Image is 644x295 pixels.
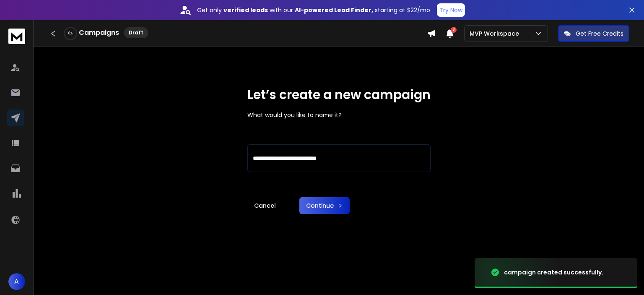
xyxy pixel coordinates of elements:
[558,25,629,42] button: Get Free Credits
[124,27,148,38] div: Draft
[8,273,25,290] button: A
[68,31,73,36] p: 0 %
[576,29,623,38] p: Get Free Credits
[437,3,465,17] button: Try Now
[439,6,462,14] p: Try Now
[451,27,457,33] span: 3
[197,6,430,14] p: Get only with our starting at $22/mo
[8,29,25,44] img: logo
[79,28,119,38] h1: Campaigns
[470,29,522,38] p: MVP Workspace
[295,6,373,14] strong: AI-powered Lead Finder,
[247,111,431,119] p: What would you like to name it?
[247,197,283,214] a: Cancel
[504,268,603,277] div: campaign created successfully.
[299,197,350,214] button: Continue
[223,6,268,14] strong: verified leads
[247,87,431,102] h1: Let’s create a new campaign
